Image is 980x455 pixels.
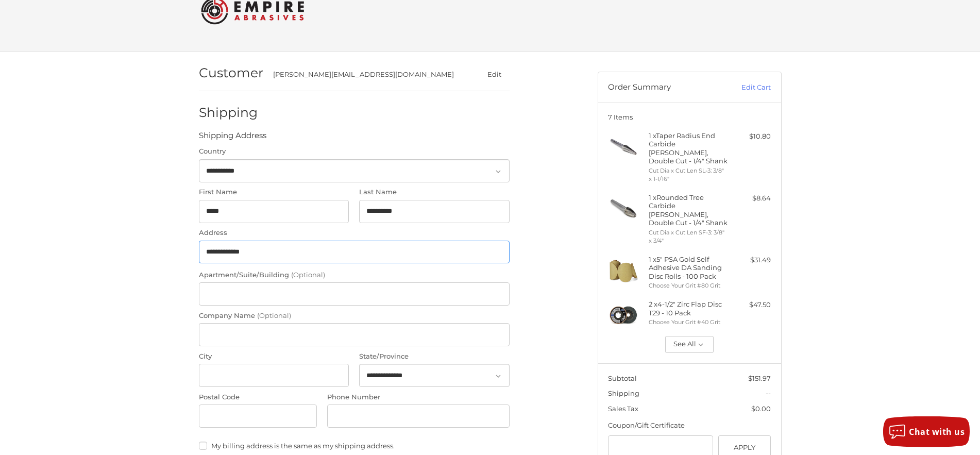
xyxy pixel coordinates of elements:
[359,351,510,362] label: State/Province
[359,187,510,197] label: Last Name
[199,105,259,121] h2: Shipping
[665,336,714,353] button: See All
[291,271,325,279] small: (Optional)
[751,405,771,413] span: $0.00
[199,270,510,280] label: Apartment/Suite/Building
[730,193,771,204] div: $8.64
[608,113,771,121] h3: 7 Items
[649,131,728,165] h4: 1 x Taper Radius End Carbide [PERSON_NAME], Double Cut - 1/4" Shank
[199,311,510,321] label: Company Name
[199,392,317,402] label: Postal Code
[327,392,510,402] label: Phone Number
[608,420,771,431] div: Coupon/Gift Certificate
[649,228,728,245] li: Cut Dia x Cut Len SF-3: 3/8" x 3/4"
[649,300,728,317] h4: 2 x 4-1/2" Zirc Flap Disc T29 - 10 Pack
[608,405,638,413] span: Sales Tax
[649,318,728,327] li: Choose Your Grit #40 Grit
[199,351,349,362] label: City
[883,416,970,447] button: Chat with us
[748,374,771,382] span: $151.97
[719,82,771,93] a: Edit Cart
[199,146,510,157] label: Country
[608,374,637,382] span: Subtotal
[257,311,291,319] small: (Optional)
[649,281,728,290] li: Choose Your Grit #80 Grit
[730,255,771,265] div: $31.49
[199,442,510,450] label: My billing address is the same as my shipping address.
[608,82,719,93] h3: Order Summary
[730,300,771,310] div: $47.50
[199,187,349,197] label: First Name
[608,389,639,397] span: Shipping
[649,255,728,280] h4: 1 x 5" PSA Gold Self Adhesive DA Sanding Disc Rolls - 100 Pack
[199,130,266,146] legend: Shipping Address
[909,426,965,437] span: Chat with us
[199,228,510,238] label: Address
[480,67,510,82] button: Edit
[649,166,728,183] li: Cut Dia x Cut Len SL-3: 3/8" x 1-1/16"
[199,65,263,81] h2: Customer
[730,131,771,142] div: $10.80
[766,389,771,397] span: --
[649,193,728,227] h4: 1 x Rounded Tree Carbide [PERSON_NAME], Double Cut - 1/4" Shank
[273,70,460,80] div: [PERSON_NAME][EMAIL_ADDRESS][DOMAIN_NAME]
